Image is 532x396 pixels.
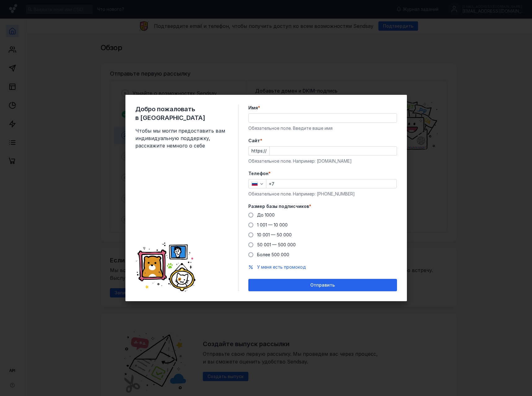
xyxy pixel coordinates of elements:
[248,191,397,197] div: Обязательное поле. Например: [PHONE_NUMBER]
[257,264,306,270] button: У меня есть промокод
[257,264,306,270] span: У меня есть промокод
[248,138,260,144] span: Cайт
[257,212,275,218] span: До 1000
[248,170,268,177] span: Телефон
[257,252,289,257] span: Более 500 000
[257,242,296,247] span: 50 001 — 500 000
[135,105,228,122] span: Добро пожаловать в [GEOGRAPHIC_DATA]
[248,279,397,291] button: Отправить
[135,127,228,149] span: Чтобы мы могли предоставить вам индивидуальную поддержку, расскажите немного о себе
[248,125,397,131] div: Обязательное поле. Введите ваше имя
[248,203,309,209] span: Размер базы подписчиков
[248,105,258,111] span: Имя
[248,158,397,164] div: Обязательное поле. Например: [DOMAIN_NAME]
[257,232,292,237] span: 10 001 — 50 000
[310,283,335,288] span: Отправить
[257,222,288,227] span: 1 001 — 10 000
